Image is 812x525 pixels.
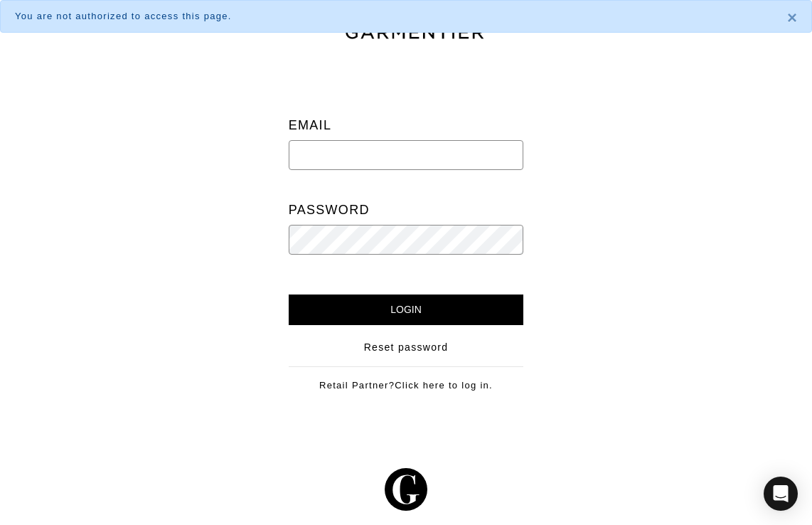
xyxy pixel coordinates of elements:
label: Email [289,111,332,140]
input: Login [289,295,524,325]
div: You are not authorized to access this page. [15,9,766,23]
div: Retail Partner? [289,366,524,393]
a: Click here to log in. [395,380,493,391]
span: × [787,8,797,27]
a: Reset password [364,340,449,355]
label: Password [289,196,370,225]
div: Open Intercom Messenger [764,477,798,511]
img: g-602364139e5867ba59c769ce4266a9601a3871a1516a6a4c3533f4bc45e69684.svg [385,468,427,511]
